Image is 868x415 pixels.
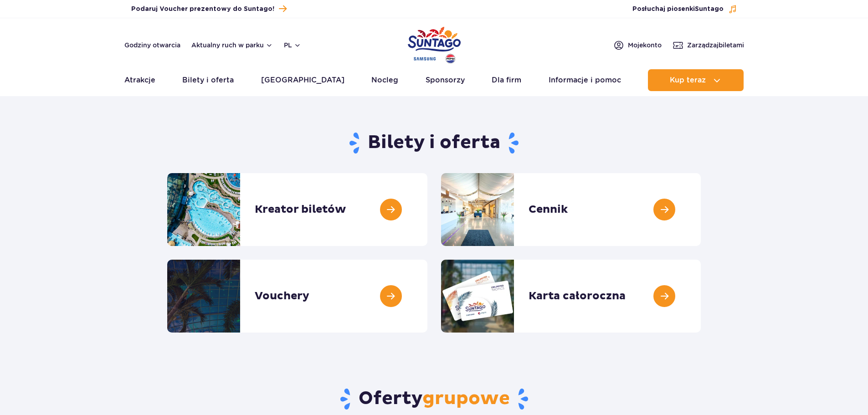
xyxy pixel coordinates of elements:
a: Sponsorzy [426,69,465,91]
button: Posłuchaj piosenkiSuntago [632,5,737,14]
button: Kup teraz [648,69,744,91]
a: Godziny otwarcia [124,41,180,50]
span: Podaruj Voucher prezentowy do Suntago! [131,5,274,14]
h1: Bilety i oferta [167,131,701,155]
a: Park of Poland [408,23,461,65]
span: Kup teraz [670,76,706,84]
button: pl [284,41,301,50]
a: Dla firm [492,69,521,91]
button: Aktualny ruch w parku [191,41,273,49]
a: Mojekonto [613,40,662,51]
a: Zarządzajbiletami [673,40,744,51]
span: Moje konto [628,41,662,50]
span: Zarządzaj biletami [687,41,744,50]
a: Nocleg [371,69,398,91]
a: Podaruj Voucher prezentowy do Suntago! [131,3,287,15]
h2: Oferty [167,387,701,411]
a: [GEOGRAPHIC_DATA] [261,69,344,91]
a: Bilety i oferta [182,69,234,91]
span: Posłuchaj piosenki [632,5,724,14]
span: Suntago [695,6,724,12]
span: grupowe [422,387,510,410]
a: Informacje i pomoc [549,69,621,91]
a: Atrakcje [124,69,155,91]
